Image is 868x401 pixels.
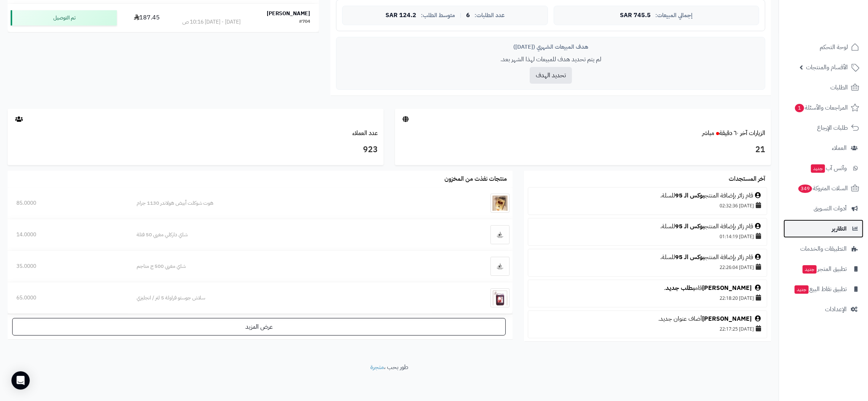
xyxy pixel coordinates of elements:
[460,13,462,18] span: |
[532,262,763,272] div: [DATE] 22:26:04
[137,294,423,302] div: سلاش جوستو فراولة 5 لتر / انجليزي
[830,82,848,93] span: الطلبات
[16,199,119,207] div: 85.0000
[532,222,763,231] div: قام زائر بإضافة المنتج للسلة.
[352,129,378,138] a: عدد العملاء
[532,284,763,293] div: قام .
[675,191,705,200] a: بوكس الـ 95
[675,222,705,231] a: بوكس الـ 95
[816,19,861,35] img: logo-2.png
[299,18,310,26] div: #704
[444,176,507,183] h3: منتجات نفذت من المخزون
[817,123,848,133] span: طلبات الإرجاع
[784,220,863,238] a: التقارير
[13,143,378,156] h3: 923
[370,363,384,372] a: متجرة
[532,200,763,211] div: [DATE] 02:32:36
[16,294,119,302] div: 65.0000
[803,265,817,274] span: جديد
[182,18,240,26] div: [DATE] - [DATE] 10:16 ص
[342,43,759,51] div: هدف المبيعات الشهري ([DATE])
[784,280,863,298] a: تطبيق نقاط البيعجديد
[702,129,714,138] small: مباشر
[655,12,693,19] span: إجمالي المبيعات:
[532,253,763,262] div: قام زائر بإضافة المنتج للسلة.
[120,4,174,32] td: 187.45
[11,371,30,390] div: Open Intercom Messenger
[666,283,695,293] a: بطلب جديد
[21,12,37,18] div: v 4.0.25
[810,163,847,173] span: وآتس آب
[784,240,863,258] a: التطبيقات والخدمات
[802,264,847,274] span: تطبيق المتجر
[784,179,863,197] a: السلات المتروكة349
[795,285,809,294] span: جديد
[530,67,572,84] button: تحديد الهدف
[729,176,765,183] h3: آخر المستجدات
[784,199,863,218] a: أدوات التسويق
[532,191,763,200] div: قام زائر بإضافة المنتج للسلة.
[342,55,759,64] p: لم يتم تحديد هدف للمبيعات لهذا الشهر بعد.
[491,194,510,213] img: هوت شوكلت أبيض هولاندر 1130 جرام
[12,318,506,336] a: عرض المزيد
[798,185,812,193] span: 349
[137,263,423,270] div: شاي مغربي 500 ج مناجم
[702,129,765,138] a: الزيارات آخر ٦٠ دقيقةمباشر
[811,164,825,173] span: جديد
[137,199,423,207] div: هوت شوكلت أبيض هولاندر 1130 جرام
[532,315,763,323] div: أضاف عنوان جديد.
[491,257,510,276] img: شاي مغربي 500 ج مناجم
[702,283,752,293] a: [PERSON_NAME]
[491,225,510,244] img: شاي داركلي مغربي 50 فتلة
[532,293,763,303] div: [DATE] 22:18:20
[784,139,863,157] a: العملاء
[11,10,117,25] div: تم التوصيل
[421,12,455,19] span: متوسط الطلب:
[12,20,18,26] img: website_grey.svg
[702,314,752,323] a: [PERSON_NAME]
[784,78,863,97] a: الطلبات
[784,119,863,137] a: طلبات الإرجاع
[832,143,847,153] span: العملاء
[784,38,863,56] a: لوحة التحكم
[784,300,863,318] a: الإعدادات
[491,288,510,307] img: سلاش جوستو فراولة 5 لتر / انجليزي
[20,20,84,26] div: Domain: [DOMAIN_NAME]
[16,263,119,270] div: 35.0000
[806,62,848,73] span: الأقسام والمنتجات
[475,12,505,19] span: عدد الطلبات:
[16,231,119,239] div: 14.0000
[620,12,651,19] span: 745.5 SAR
[800,243,847,254] span: التطبيقات والخدمات
[784,260,863,278] a: تطبيق المتجرجديد
[532,323,763,334] div: [DATE] 22:17:25
[795,104,804,112] span: 1
[137,231,423,239] div: شاي داركلي مغربي 50 فتلة
[466,12,470,19] span: 6
[798,183,848,194] span: السلات المتروكة
[385,12,416,19] span: 124.2 SAR
[267,10,310,18] strong: [PERSON_NAME]
[12,12,18,18] img: logo_orange.svg
[675,253,705,262] a: بوكس الـ 95
[784,99,863,117] a: المراجعات والأسئلة1
[21,44,27,50] img: tab_domain_overview_orange.svg
[825,304,847,315] span: الإعدادات
[76,44,82,50] img: tab_keywords_by_traffic_grey.svg
[401,143,765,156] h3: 21
[794,102,848,113] span: المراجعات والأسئلة
[29,45,68,50] div: Domain Overview
[784,159,863,177] a: وآتس آبجديد
[832,223,847,234] span: التقارير
[84,45,128,50] div: Keywords by Traffic
[814,203,847,214] span: أدوات التسويق
[532,231,763,242] div: [DATE] 01:14:19
[820,42,848,53] span: لوحة التحكم
[794,284,847,294] span: تطبيق نقاط البيع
